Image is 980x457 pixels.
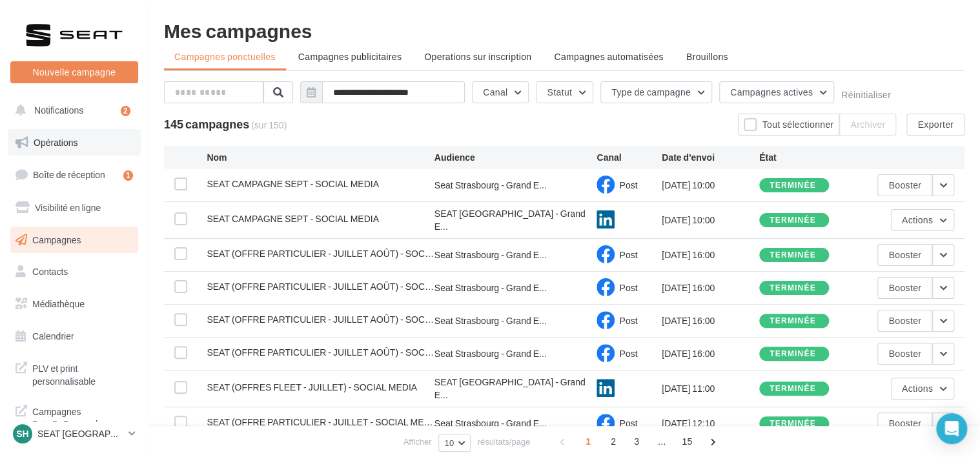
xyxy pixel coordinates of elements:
[8,323,141,350] a: Calendrier
[164,21,965,40] div: Mes campagnes
[8,97,136,124] button: Notifications 2
[554,51,663,62] span: Campagnes automatisées
[34,105,83,116] span: Notifications
[207,347,434,358] span: SEAT (OFFRE PARTICULIER - JUILLET AOÛT) - SOCIAL MEDIA - IBIZA 239 €
[434,179,547,192] span: Seat Strasbourg - Grand E...
[770,317,816,325] div: terminée
[686,51,728,62] span: Brouillons
[770,181,816,190] div: terminée
[251,119,287,132] span: (sur 150)
[536,81,593,103] button: Statut
[8,194,141,221] a: Visibilité en ligne
[35,202,101,213] span: Visibilité en ligne
[434,314,547,327] span: Seat Strasbourg - Grand E...
[438,434,470,452] button: 10
[877,343,932,365] button: Booster
[619,315,637,326] span: Post
[662,347,759,360] div: [DATE] 16:00
[839,114,896,136] button: Archiver
[770,385,816,393] div: terminée
[651,431,672,452] span: ...
[207,178,379,189] span: SEAT CAMPAGNE SEPT - SOCIAL MEDIA
[619,249,637,260] span: Post
[902,383,933,394] span: Actions
[8,258,141,285] a: Contacts
[770,251,816,259] div: terminée
[841,90,891,100] button: Réinitialiser
[877,310,932,332] button: Booster
[662,151,759,164] div: Date d'envoi
[891,209,954,231] button: Actions
[121,106,130,116] div: 2
[207,381,417,392] span: SEAT (OFFRES FLEET - JUILLET) - SOCIAL MEDIA
[770,350,816,358] div: terminée
[32,330,74,341] span: Calendrier
[33,169,105,180] span: Boîte de réception
[619,282,637,293] span: Post
[298,51,402,62] span: Campagnes publicitaires
[891,378,954,400] button: Actions
[8,398,141,436] a: Campagnes DataOnDemand
[434,417,547,430] span: Seat Strasbourg - Grand E...
[662,382,759,395] div: [DATE] 11:00
[207,416,433,427] span: SEAT (OFFRE PARTICULIER - JUILLET - SOCIAL MEDIA
[37,427,123,440] p: SEAT [GEOGRAPHIC_DATA]
[662,249,759,261] div: [DATE] 16:00
[434,207,597,233] span: SEAT [GEOGRAPHIC_DATA] - Grand E...
[619,179,637,190] span: Post
[434,151,597,164] div: Audience
[902,214,933,225] span: Actions
[34,137,77,148] span: Opérations
[877,174,932,196] button: Booster
[662,179,759,192] div: [DATE] 10:00
[877,412,932,434] button: Booster
[8,129,141,156] a: Opérations
[8,354,141,392] a: PLV et print personnalisable
[32,360,133,387] span: PLV et print personnalisable
[434,249,547,261] span: Seat Strasbourg - Grand E...
[619,418,637,429] span: Post
[597,151,662,164] div: Canal
[936,413,967,444] div: Open Intercom Messenger
[424,51,531,62] span: Operations sur inscription
[738,114,839,136] button: Tout sélectionner
[207,314,434,325] span: SEAT (OFFRE PARTICULIER - JUILLET AOÛT) - SOCIAL MEDIA - Arona 279 €
[123,170,133,181] div: 1
[403,436,432,448] span: Afficher
[10,421,138,446] a: SH SEAT [GEOGRAPHIC_DATA]
[578,431,598,452] span: 1
[662,281,759,294] div: [DATE] 16:00
[662,214,759,227] div: [DATE] 10:00
[434,347,547,360] span: Seat Strasbourg - Grand E...
[16,427,28,440] span: SH
[434,281,547,294] span: Seat Strasbourg - Grand E...
[207,151,434,164] div: Nom
[207,248,434,259] span: SEAT (OFFRE PARTICULIER - JUILLET AOÛT) - SOCIAL MEDIA - LEON 309 €
[662,314,759,327] div: [DATE] 16:00
[759,151,857,164] div: État
[719,81,834,103] button: Campagnes actives
[207,281,434,292] span: SEAT (OFFRE PARTICULIER - JUILLET AOÛT) - SOCIAL MEDIA - ATECA 349 €
[164,117,249,131] span: 145 campagnes
[619,348,637,359] span: Post
[478,436,531,448] span: résultats/page
[10,61,138,83] button: Nouvelle campagne
[8,161,141,188] a: Boîte de réception1
[906,114,965,136] button: Exporter
[444,438,454,448] span: 10
[877,244,932,266] button: Booster
[207,213,379,224] span: SEAT CAMPAGNE SEPT - SOCIAL MEDIA
[434,376,597,401] span: SEAT [GEOGRAPHIC_DATA] - Grand E...
[770,284,816,292] div: terminée
[770,420,816,428] div: terminée
[8,227,141,254] a: Campagnes
[603,431,624,452] span: 2
[677,431,697,452] span: 15
[8,290,141,318] a: Médiathèque
[32,266,68,277] span: Contacts
[626,431,647,452] span: 3
[472,81,529,103] button: Canal
[662,417,759,430] div: [DATE] 12:10
[730,86,813,97] span: Campagnes actives
[600,81,712,103] button: Type de campagne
